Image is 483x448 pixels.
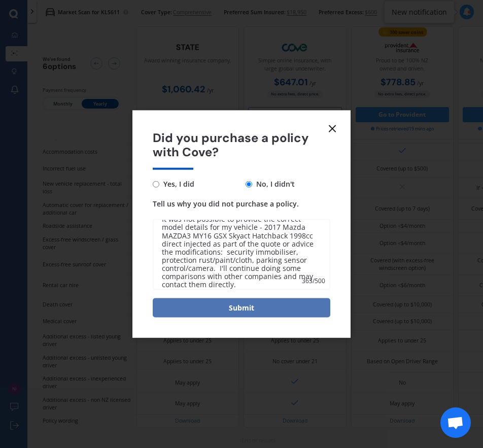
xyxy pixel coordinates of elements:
[246,181,252,187] input: No, I didn't
[252,178,295,190] span: No, I didn't
[159,178,194,190] span: Yes, I did
[153,298,330,318] button: Submit
[302,276,325,286] span: 363 / 500
[153,130,330,160] span: Did you purchase a policy with Cove?
[153,219,330,290] textarea: It was not possible to provide the correct model details for my vehicle - 2017 Mazda MAZDA3 MY16 ...
[440,407,471,438] a: Open chat
[153,199,299,209] span: Tell us why you did not purchase a policy.
[153,181,159,187] input: Yes, I did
